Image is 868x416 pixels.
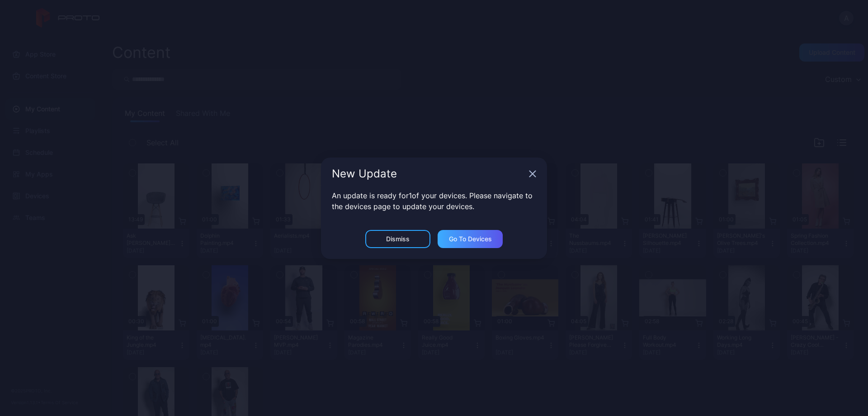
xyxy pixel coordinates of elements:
[386,235,410,243] div: Dismiss
[365,230,430,248] button: Dismiss
[332,168,525,179] div: New Update
[438,230,503,248] button: Go to devices
[332,190,536,212] p: An update is ready for 1 of your devices. Please navigate to the devices page to update your devi...
[449,235,492,243] div: Go to devices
